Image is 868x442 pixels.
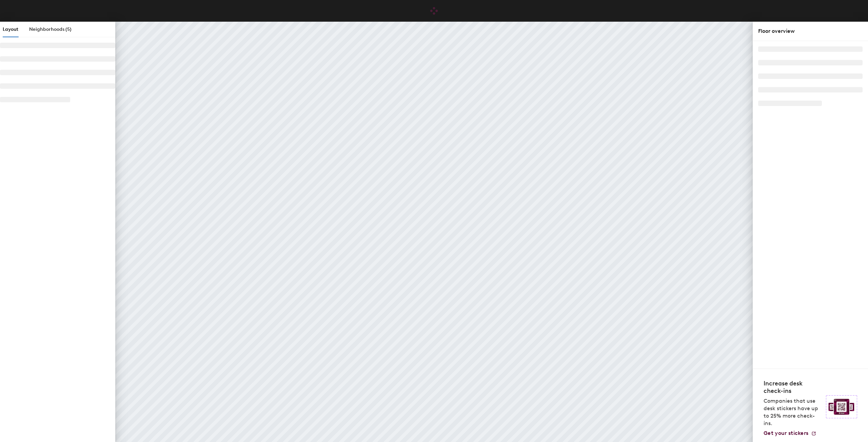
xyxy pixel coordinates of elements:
[764,397,822,427] p: Companies that use desk stickers have up to 25% more check-ins.
[764,430,808,436] span: Get your stickers
[29,26,72,32] span: Neighborhoods (5)
[764,430,816,437] a: Get your stickers
[758,27,863,35] div: Floor overview
[826,395,857,418] img: Sticker logo
[764,380,822,395] h4: Increase desk check-ins
[3,26,18,32] span: Layout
